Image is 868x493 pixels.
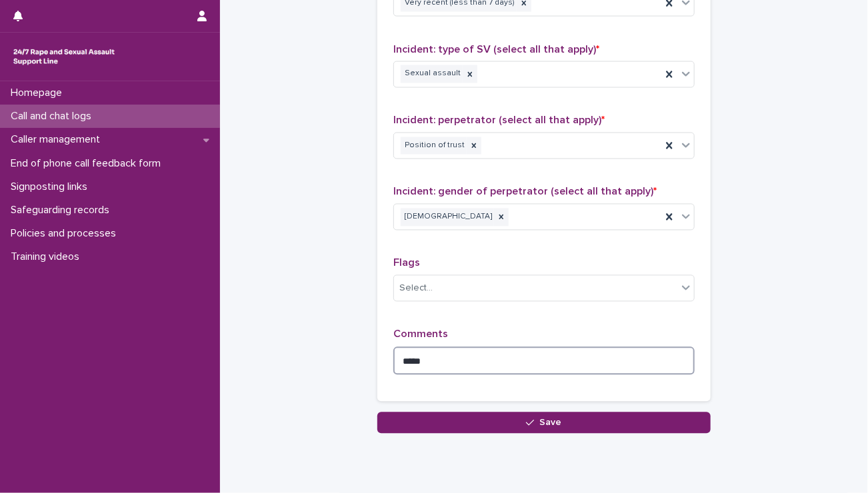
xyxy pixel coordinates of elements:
[5,250,90,263] p: Training videos
[401,65,463,83] div: Sexual assault
[393,258,420,268] span: Flags
[5,133,111,146] p: Caller management
[393,44,599,55] span: Incident: type of SV (select all that apply)
[5,227,127,240] p: Policies and processes
[5,87,73,99] p: Homepage
[11,43,117,70] img: rhQMoQhaT3yELyF149Cw
[5,157,171,170] p: End of phone call feedback form
[393,115,605,126] span: Incident: perpetrator (select all that apply)
[377,412,711,434] button: Save
[399,282,433,296] div: Select...
[401,137,467,155] div: Position of trust
[5,110,102,123] p: Call and chat logs
[5,181,98,193] p: Signposting links
[393,329,448,340] span: Comments
[5,204,120,217] p: Safeguarding records
[540,418,562,428] span: Save
[393,187,657,197] span: Incident: gender of perpetrator (select all that apply)
[401,209,494,227] div: [DEMOGRAPHIC_DATA]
